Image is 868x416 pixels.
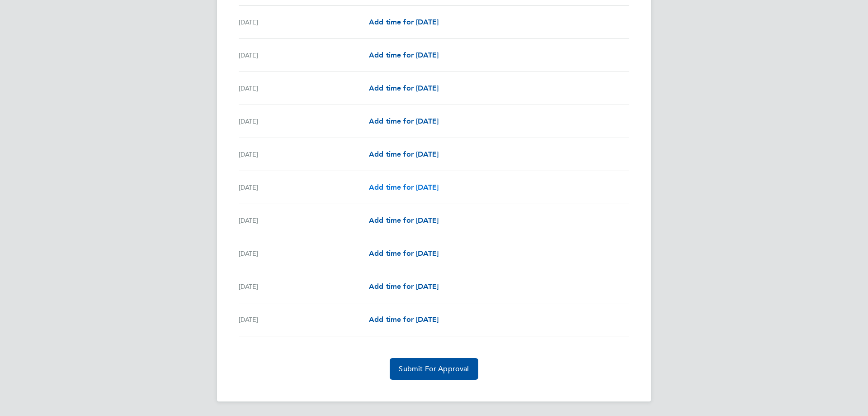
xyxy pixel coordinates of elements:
span: Add time for [DATE] [369,183,439,191]
div: [DATE] [239,50,369,61]
div: [DATE] [239,17,369,28]
a: Add time for [DATE] [369,215,439,226]
div: [DATE] [239,116,369,127]
a: Add time for [DATE] [369,314,439,325]
span: Add time for [DATE] [369,249,439,258]
div: [DATE] [239,314,369,325]
span: Add time for [DATE] [369,84,439,92]
span: Add time for [DATE] [369,216,439,225]
a: Add time for [DATE] [369,149,439,160]
button: Submit For Approval [390,358,478,380]
span: Add time for [DATE] [369,51,439,59]
a: Add time for [DATE] [369,83,439,94]
div: [DATE] [239,149,369,160]
span: Add time for [DATE] [369,315,439,324]
div: [DATE] [239,215,369,226]
a: Add time for [DATE] [369,182,439,193]
a: Add time for [DATE] [369,281,439,292]
span: Add time for [DATE] [369,150,439,158]
span: Submit For Approval [399,364,469,373]
a: Add time for [DATE] [369,116,439,127]
div: [DATE] [239,248,369,259]
a: Add time for [DATE] [369,248,439,259]
span: Add time for [DATE] [369,282,439,291]
span: Add time for [DATE] [369,117,439,125]
a: Add time for [DATE] [369,17,439,28]
a: Add time for [DATE] [369,50,439,61]
div: [DATE] [239,182,369,193]
span: Add time for [DATE] [369,18,439,26]
div: [DATE] [239,281,369,292]
div: [DATE] [239,83,369,94]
